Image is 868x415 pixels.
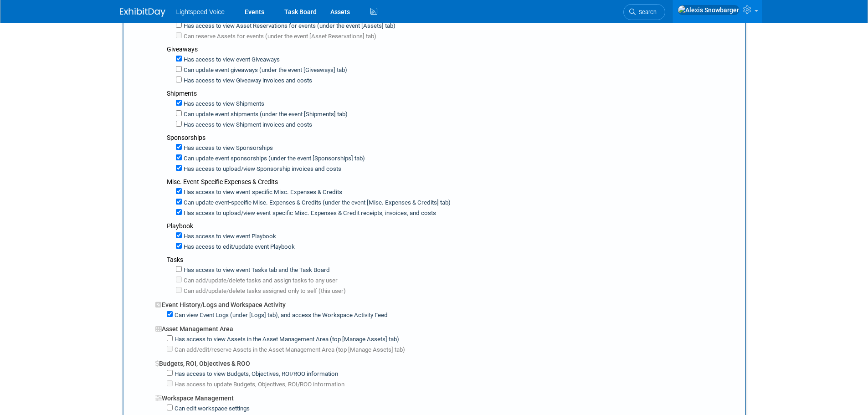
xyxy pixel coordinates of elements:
div: Tasks [167,255,738,264]
label: Has access to view Asset Reservations for events (under the event [Assets] tab) [182,22,395,31]
label: Has access to view Sponsorships [182,144,273,153]
div: Giveaways [167,45,738,54]
label: Can add/edit/reserve Assets in the Asset Management Area (top [Manage Assets] tab) [173,346,405,354]
label: Has access to view event Tasks tab and the Task Board [182,266,330,275]
img: ExhibitDay [120,8,165,17]
img: Alexis Snowbarger [678,5,740,15]
label: Has access to edit/update event Playbook [182,243,295,251]
label: Can update event sponsorships (under the event [Sponsorships] tab) [182,154,365,163]
label: Has access to view Assets in the Asset Management Area (top [Manage Assets] tab) [173,335,399,344]
div: Asset Management Area [155,320,738,333]
a: Search [623,4,665,20]
label: Can reserve Assets for events (under the event [Asset Reservations] tab) [182,32,376,41]
label: Has access to view Shipments [182,100,264,108]
span: Search [636,9,657,15]
label: Has access to upload/view event-specific Misc. Expenses & Credit receipts, invoices, and costs [182,209,436,218]
div: Playbook [167,221,738,231]
div: Sponsorships [167,133,738,142]
label: Has access to update Budgets, Objectives, ROI/ROO information [173,380,344,389]
div: Budgets, ROI, Objectives & ROO [155,354,738,368]
label: Has access to view Budgets, Objectives, ROI/ROO information [173,370,338,379]
label: Can add/update/delete tasks and assign tasks to any user [182,277,338,285]
label: Has access to view event-specific Misc. Expenses & Credits [182,188,342,197]
label: Has access to view event Playbook [182,232,276,241]
label: Can update event-specific Misc. Expenses & Credits (under the event [Misc. Expenses & Credits] tab) [182,199,451,207]
label: Can edit workspace settings [173,405,250,413]
label: Has access to view Shipment invoices and costs [182,121,312,129]
label: Can update event giveaways (under the event [Giveaways] tab) [182,66,347,75]
div: Event History/Logs and Workspace Activity [155,296,738,309]
div: Misc. Event-Specific Expenses & Credits [167,177,738,186]
label: Has access to view Giveaway invoices and costs [182,77,312,85]
label: Has access to upload/view Sponsorship invoices and costs [182,165,341,174]
label: Has access to view event Giveaways [182,56,280,64]
label: Can view Event Logs (under [Logs] tab), and access the Workspace Activity Feed [173,311,388,320]
label: Can update event shipments (under the event [Shipments] tab) [182,110,348,119]
div: Shipments [167,89,738,98]
span: Lightspeed Voice [176,8,225,15]
label: Can add/update/delete tasks assigned only to self (this user) [182,287,346,296]
div: Workspace Management [155,389,738,403]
